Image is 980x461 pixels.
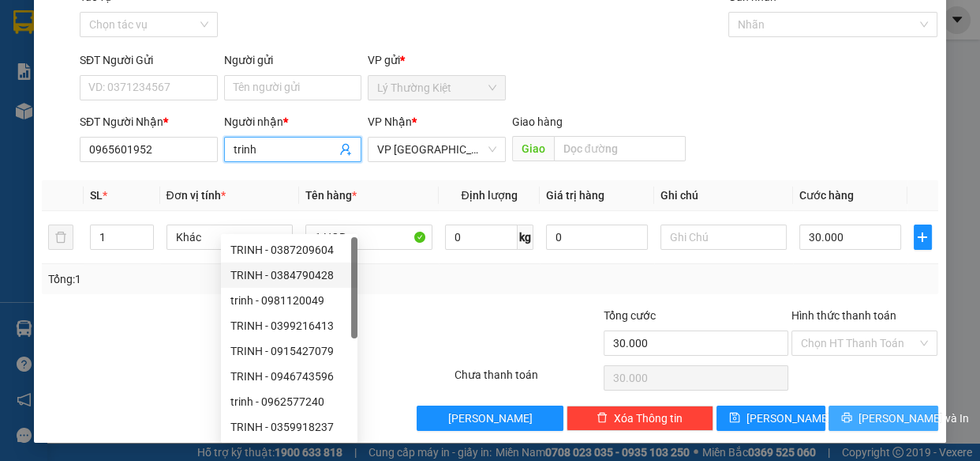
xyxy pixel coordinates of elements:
[746,410,831,427] span: [PERSON_NAME]
[80,113,218,130] div: SĐT Người Nhận
[512,115,563,128] span: Giao hàng
[791,309,896,322] label: Hình thức thanh toán
[148,102,312,124] div: 150.000
[221,338,357,364] div: TRINH - 0915427079
[368,115,412,128] span: VP Nhận
[221,263,357,288] div: TRINH - 0384790428
[604,309,656,322] span: Tổng cước
[80,51,218,69] div: SĐT Người Gửi
[90,189,103,202] span: SL
[377,138,496,161] span: VP Ninh Sơn
[377,76,496,100] span: Lý Thường Kiệt
[567,406,713,431] button: deleteXóa Thông tin
[729,412,740,425] span: save
[148,106,170,123] span: CC :
[176,225,284,249] span: Khác
[221,237,357,263] div: TRINH - 0387209604
[224,51,362,69] div: Người gửi
[799,189,854,202] span: Cước hàng
[546,225,648,250] input: 0
[453,366,603,394] div: Chưa thanh toán
[829,406,937,431] button: printer[PERSON_NAME] và In
[654,180,794,211] th: Ghi chú
[166,189,226,202] span: Đơn vị tính
[597,412,608,425] span: delete
[554,136,686,161] input: Dọc đường
[614,410,683,427] span: Xóa Thông tin
[546,189,604,202] span: Giá trị hàng
[230,266,348,284] div: TRINH - 0384790428
[660,225,787,250] input: Ghi Chú
[518,225,533,250] span: kg
[221,288,357,313] div: trinh - 0981120049
[221,313,357,338] div: TRINH - 0399216413
[305,225,432,250] input: VD: Bàn, Ghế
[151,13,311,51] div: BX [GEOGRAPHIC_DATA]
[230,241,348,259] div: TRINH - 0387209604
[716,406,825,431] button: save[PERSON_NAME]
[858,410,969,427] span: [PERSON_NAME] và In
[151,51,311,70] div: [PERSON_NAME]
[230,342,348,360] div: TRINH - 0915427079
[461,189,517,202] span: Định lượng
[230,393,348,410] div: trinh - 0962577240
[48,225,73,250] button: delete
[230,292,348,309] div: trinh - 0981120049
[368,51,506,69] div: VP gửi
[841,412,852,425] span: printer
[230,317,348,334] div: TRINH - 0399216413
[339,143,352,156] span: user-add
[230,368,348,385] div: TRINH - 0946743596
[915,231,931,244] span: plus
[512,136,554,161] span: Giao
[13,13,140,51] div: Lý Thường Kiệt
[417,406,563,431] button: [PERSON_NAME]
[230,418,348,436] div: TRINH - 0359918237
[151,15,189,32] span: Nhận:
[448,410,533,427] span: [PERSON_NAME]
[221,389,357,414] div: trinh - 0962577240
[48,270,380,288] div: Tổng: 1
[914,225,932,250] button: plus
[221,364,357,389] div: TRINH - 0946743596
[305,189,357,202] span: Tên hàng
[224,113,362,130] div: Người nhận
[221,414,357,440] div: TRINH - 0359918237
[151,70,311,93] div: 0969372272
[13,15,38,32] span: Gửi:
